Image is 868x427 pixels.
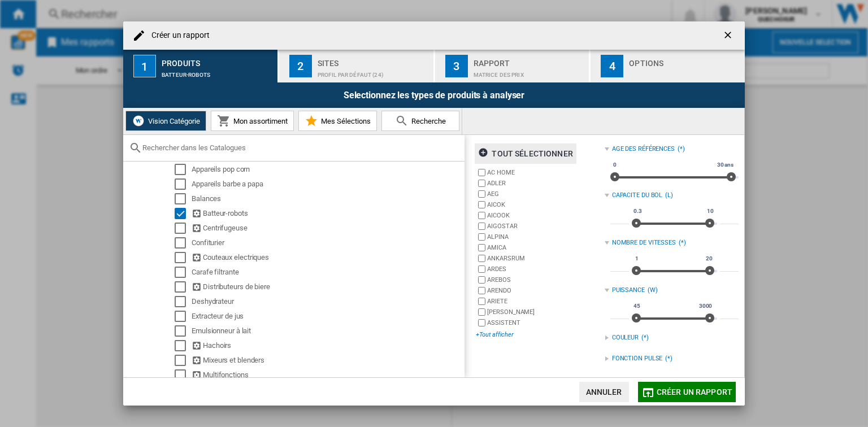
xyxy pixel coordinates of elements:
label: ALPINA [487,233,604,241]
label: [PERSON_NAME] [487,308,604,316]
div: PUISSANCE [612,286,645,295]
md-checkbox: Select [175,164,192,175]
input: brand.name [478,276,485,284]
div: Confiturier [192,237,463,249]
div: Profil par défaut (24) [318,66,429,78]
div: Deshydrateur [192,296,463,307]
label: ASSISTENT [487,319,604,327]
md-checkbox: Select [175,281,192,293]
div: 2 [289,55,312,77]
md-checkbox: Select [175,311,192,322]
button: getI18NText('BUTTONS.CLOSE_DIALOG') [718,24,740,47]
span: 45 [632,302,642,311]
div: Carafe filtrante [192,267,463,278]
md-checkbox: Select [175,369,192,381]
span: 1 [633,254,640,263]
div: Batteur-robots [192,208,463,219]
span: 0.3 [632,207,644,216]
input: brand.name [478,190,485,198]
label: AEG [487,190,604,198]
div: Options [629,54,740,66]
input: brand.name [478,223,485,230]
div: 1 [133,55,156,77]
span: 20 [704,254,714,263]
h4: Créer un rapport [146,30,210,41]
div: +Tout afficher [476,330,604,339]
button: Créer un rapport [638,382,736,402]
input: brand.name [478,287,485,294]
input: brand.name [478,308,485,316]
button: Vision Catégorie [125,111,206,131]
div: Batteur-robots [162,66,273,78]
input: brand.name [478,180,485,187]
div: 3 [445,55,468,77]
input: brand.name [478,319,485,326]
button: Mon assortiment [211,111,294,131]
button: Recherche [381,111,459,131]
md-checkbox: Select [175,193,192,204]
input: brand.name [478,201,485,208]
span: Recherche [409,117,446,125]
md-checkbox: Select [175,355,192,366]
md-checkbox: Select [175,223,192,234]
div: FONCTION PULSE [612,354,663,363]
div: (L) [665,191,739,200]
div: Centrifugeuse [192,223,463,234]
label: ARDES [487,265,604,273]
md-checkbox: Select [175,267,192,278]
label: AICOOK [487,211,604,220]
input: brand.name [478,265,485,273]
span: 30 ans [715,160,735,169]
label: AREBOS [487,276,604,284]
label: ANKARSRUM [487,254,604,263]
label: AICOK [487,201,604,209]
label: ADLER [487,179,604,188]
span: Créer un rapport [657,387,732,396]
md-checkbox: Select [175,237,192,249]
input: Rechercher dans les Catalogues [142,143,459,152]
button: 2 Sites Profil par défaut (24) [279,50,435,82]
div: 4 [601,55,623,77]
span: Vision Catégorie [145,117,200,125]
div: Age des références [612,145,675,154]
div: (W) [648,286,739,295]
span: Mon assortiment [231,117,288,125]
md-checkbox: Select [175,208,192,219]
label: ARIETE [487,297,604,306]
div: COULEUR [612,333,639,342]
md-checkbox: Select [175,252,192,263]
div: Appareils barbe a papa [192,178,463,190]
md-checkbox: Select [175,325,192,337]
div: Appareils pop corn [192,164,463,175]
div: Balances [192,193,463,204]
button: 4 Options [591,50,745,82]
input: brand.name [478,298,485,305]
md-checkbox: Select [175,340,192,351]
input: brand.name [478,212,485,219]
button: 3 Rapport Matrice des prix [435,50,591,82]
div: Rapport [474,54,585,66]
div: tout sélectionner [478,143,572,164]
span: 0 [611,160,618,169]
span: 3000 [697,302,714,311]
span: Mes Sélections [318,117,371,125]
md-checkbox: Select [175,178,192,190]
div: Mixeurs et blenders [192,355,463,366]
button: 1 Produits Batteur-robots [123,50,279,82]
div: Produits [162,54,273,66]
div: Multifonctions [192,369,463,381]
label: AC HOME [487,168,604,177]
div: CAPACITE DU BOL [612,191,663,200]
button: tout sélectionner [475,143,576,164]
div: Sites [318,54,429,66]
div: Distributeurs de biere [192,281,463,293]
div: NOMBRE DE VITESSES [612,238,676,247]
label: AMICA [487,243,604,252]
div: Couteaux electriques [192,252,463,263]
input: brand.name [478,233,485,241]
input: brand.name [478,169,485,176]
div: Hachoirs [192,340,463,351]
div: Matrice des prix [474,66,585,78]
button: Mes Sélections [298,111,377,131]
md-checkbox: Select [175,296,192,307]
